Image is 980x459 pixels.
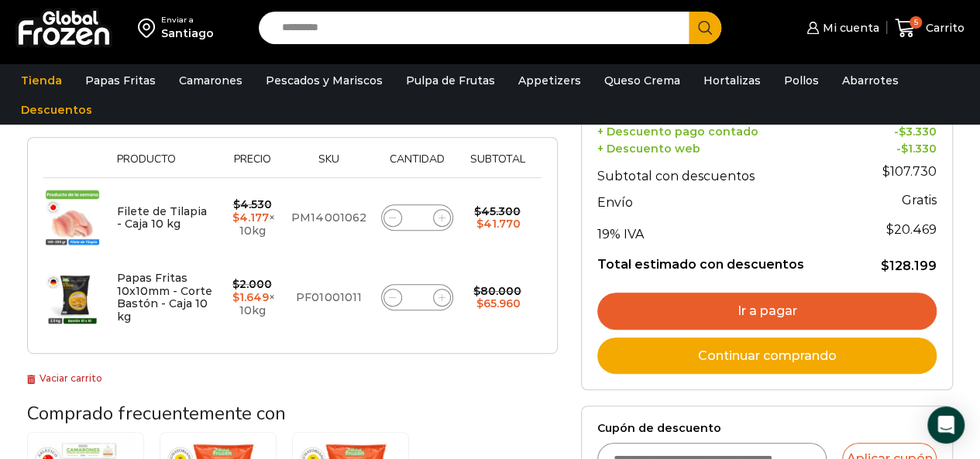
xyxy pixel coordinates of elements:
[232,277,239,291] span: $
[834,66,906,95] a: Abarrotes
[232,197,271,211] bdi: 4.530
[77,66,163,95] a: Papas Fritas
[882,164,890,179] span: $
[13,95,100,125] a: Descuentos
[373,153,461,177] th: Cantidad
[232,277,272,291] bdi: 2.000
[597,156,857,187] th: Subtotal con descuentos
[161,26,214,41] div: Santiago
[511,66,589,95] a: Appetizers
[27,372,102,384] a: Vaciar carrito
[284,177,373,258] td: PM14001062
[171,66,250,95] a: Camarones
[27,401,286,426] span: Comprado frecuentemente con
[221,177,284,258] td: × 10kg
[398,66,503,95] a: Pulpa de Frutas
[117,204,207,231] a: Filete de Tilapia - Caja 10 kg
[474,204,521,218] bdi: 45.300
[902,193,937,207] strong: Gratis
[232,211,239,224] span: $
[899,125,906,139] span: $
[473,284,521,298] bdi: 80.000
[597,337,937,375] a: Continuar comprando
[476,217,483,231] span: $
[476,296,521,310] bdi: 65.960
[922,20,965,36] span: Carrito
[597,187,857,214] th: Envío
[696,66,769,95] a: Hortalizas
[284,258,373,337] td: PF01001011
[597,66,688,95] a: Queso Crema
[474,204,481,218] span: $
[689,12,721,44] button: Search button
[232,290,268,304] bdi: 1.649
[881,259,937,273] bdi: 128.199
[597,139,857,156] th: + Descuento web
[927,406,965,444] div: Open Intercom Messenger
[407,207,428,228] input: Product quantity
[597,245,857,274] th: Total estimado con descuentos
[232,197,239,211] span: $
[901,142,908,156] span: $
[476,296,483,310] span: $
[899,125,937,139] bdi: 3.330
[138,15,161,41] img: address-field-icon.svg
[473,284,480,298] span: $
[895,10,965,46] a: 5 Carrito
[901,142,937,156] bdi: 1.330
[597,214,857,245] th: 19% IVA
[117,271,212,324] a: Papas Fritas 10x10mm - Corte Bastón - Caja 10 kg
[407,286,428,308] input: Product quantity
[476,217,521,231] bdi: 41.770
[13,66,70,95] a: Tienda
[819,20,879,36] span: Mi cuenta
[856,139,937,156] td: -
[109,153,221,177] th: Producto
[232,211,268,224] bdi: 4.177
[221,153,284,177] th: Precio
[161,15,214,26] div: Enviar a
[221,258,284,337] td: × 10kg
[886,222,894,237] span: $
[597,121,857,139] th: + Descuento pago contado
[856,121,937,139] td: -
[258,66,390,95] a: Pescados y Mariscos
[284,153,373,177] th: Sku
[232,290,239,304] span: $
[803,12,879,43] a: Mi cuenta
[597,422,937,435] label: Cupón de descuento
[886,222,937,237] span: 20.469
[882,164,937,179] bdi: 107.730
[910,16,922,29] span: 5
[776,66,827,95] a: Pollos
[881,259,889,273] span: $
[597,293,937,330] a: Ir a pagar
[461,153,533,177] th: Subtotal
